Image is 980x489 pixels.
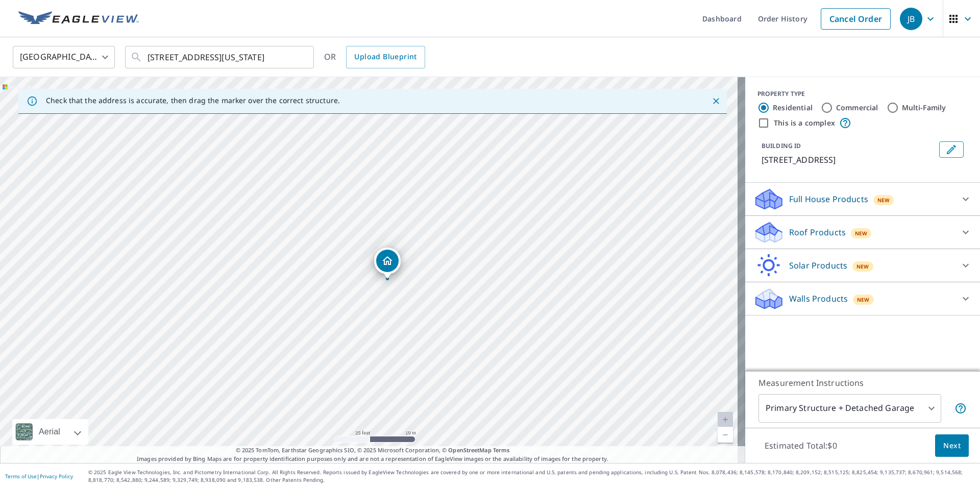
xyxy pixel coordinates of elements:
[324,46,425,68] div: OR
[877,196,890,204] span: New
[758,377,967,389] p: Measurement Instructions
[493,446,510,454] a: Terms
[836,103,878,113] label: Commercial
[148,43,293,71] input: Search by address or latitude-longitude
[789,193,868,205] p: Full House Products
[40,473,73,480] a: Privacy Policy
[855,229,868,237] span: New
[5,473,73,479] p: |
[753,253,972,278] div: Solar ProductsNew
[5,473,37,480] a: Terms of Use
[374,248,401,279] div: Dropped pin, building 1, Residential property, 164 W Clay Park Dr Salt Lake City, UT 84107
[346,46,425,68] a: Upload Blueprint
[935,434,969,457] button: Next
[88,469,975,484] p: © 2025 Eagle View Technologies, Inc. and Pictometry International Corp. All Rights Reserved. Repo...
[448,446,491,454] a: OpenStreetMap
[718,427,733,443] a: Current Level 20, Zoom Out
[821,8,891,30] a: Cancel Order
[753,220,972,244] div: Roof ProductsNew
[12,419,88,445] div: Aerial
[856,262,869,271] span: New
[900,8,922,30] div: JB
[753,286,972,311] div: Walls ProductsNew
[762,141,801,150] p: BUILDING ID
[939,141,964,158] button: Edit building 1
[774,118,835,128] label: This is a complex
[718,412,733,427] a: Current Level 20, Zoom In Disabled
[857,296,870,304] span: New
[753,187,972,211] div: Full House ProductsNew
[954,402,967,414] span: Your report will include the primary structure and a detached garage if one exists.
[354,51,416,63] span: Upload Blueprint
[789,259,847,272] p: Solar Products
[789,292,848,305] p: Walls Products
[789,226,846,238] p: Roof Products
[709,94,723,108] button: Close
[758,394,941,423] div: Primary Structure + Detached Garage
[46,96,340,105] p: Check that the address is accurate, then drag the marker over the correct structure.
[756,434,845,457] p: Estimated Total: $0
[18,11,139,27] img: EV Logo
[773,103,813,113] label: Residential
[236,446,510,455] span: © 2025 TomTom, Earthstar Geographics SIO, © 2025 Microsoft Corporation, ©
[36,419,63,445] div: Aerial
[13,43,115,71] div: [GEOGRAPHIC_DATA]
[943,439,961,452] span: Next
[902,103,946,113] label: Multi-Family
[757,89,968,99] div: PROPERTY TYPE
[762,154,935,166] p: [STREET_ADDRESS]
